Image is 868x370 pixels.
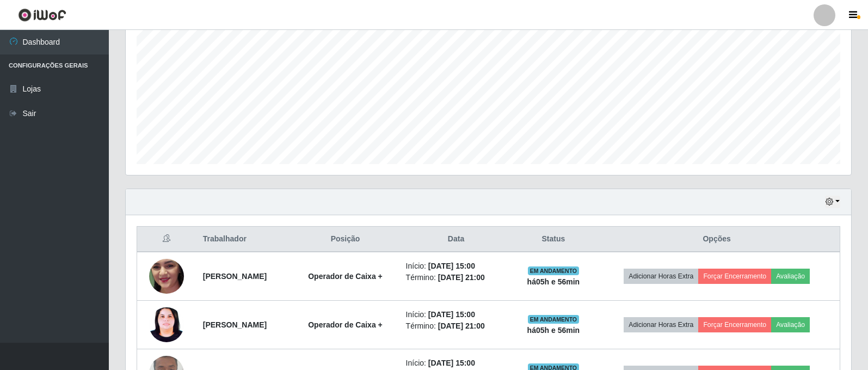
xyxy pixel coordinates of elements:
[406,309,507,320] li: Início:
[698,317,771,332] button: Forçar Encerramento
[513,227,594,252] th: Status
[406,357,507,369] li: Início:
[308,320,383,329] strong: Operador de Caixa +
[291,227,399,252] th: Posição
[438,273,485,282] time: [DATE] 21:00
[428,359,475,367] time: [DATE] 15:00
[771,269,810,284] button: Avaliação
[196,227,292,252] th: Trabalhador
[406,272,507,283] li: Término:
[438,322,485,330] time: [DATE] 21:00
[527,277,580,286] strong: há 05 h e 56 min
[428,262,475,270] time: [DATE] 15:00
[149,301,184,348] img: 1757276866954.jpeg
[624,317,698,332] button: Adicionar Horas Extra
[527,326,580,335] strong: há 05 h e 56 min
[594,227,840,252] th: Opções
[528,315,580,324] span: EM ANDAMENTO
[18,8,66,22] img: CoreUI Logo
[406,260,507,272] li: Início:
[203,272,267,281] strong: [PERSON_NAME]
[624,269,698,284] button: Adicionar Horas Extra
[203,320,267,329] strong: [PERSON_NAME]
[308,272,383,281] strong: Operador de Caixa +
[528,266,580,275] span: EM ANDAMENTO
[406,320,507,332] li: Término:
[698,269,771,284] button: Forçar Encerramento
[149,238,184,315] img: 1754158372592.jpeg
[399,227,513,252] th: Data
[428,310,475,319] time: [DATE] 15:00
[771,317,810,332] button: Avaliação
